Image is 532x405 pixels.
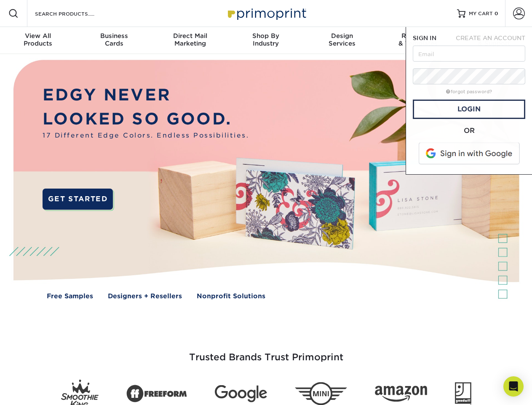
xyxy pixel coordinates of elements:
[375,386,427,402] img: Amazon
[43,189,113,210] a: GET STARTED
[380,32,456,40] span: Resources
[152,27,228,54] a: Direct MailMarketing
[152,32,228,40] span: Direct Mail
[228,32,304,40] span: Shop By
[43,83,249,107] p: EDGY NEVER
[456,35,525,41] span: CREATE AN ACCOUNT
[152,32,228,47] div: Marketing
[413,100,525,119] a: Login
[197,292,265,301] a: Nonprofit Solutions
[380,27,456,54] a: Resources& Templates
[20,332,513,373] h3: Trusted Brands Trust Primoprint
[304,32,380,47] div: Services
[413,46,525,62] input: Email
[228,27,304,54] a: Shop ByIndustry
[495,11,498,16] span: 0
[34,8,116,19] input: SEARCH PRODUCTS.....
[469,10,493,17] span: MY CART
[503,376,524,397] div: Open Intercom Messenger
[304,32,380,40] span: Design
[413,35,436,41] span: SIGN IN
[304,27,380,54] a: DesignServices
[224,4,308,22] img: Primoprint
[47,292,93,301] a: Free Samples
[76,27,152,54] a: BusinessCards
[228,32,304,47] div: Industry
[455,382,471,405] img: Goodwill
[76,32,152,40] span: Business
[43,107,249,131] p: LOOKED SO GOOD.
[446,89,492,94] a: forgot password?
[215,385,267,402] img: Google
[413,126,525,136] div: OR
[380,32,456,47] div: & Templates
[76,32,152,47] div: Cards
[108,292,182,301] a: Designers + Resellers
[43,131,249,140] span: 17 Different Edge Colors. Endless Possibilities.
